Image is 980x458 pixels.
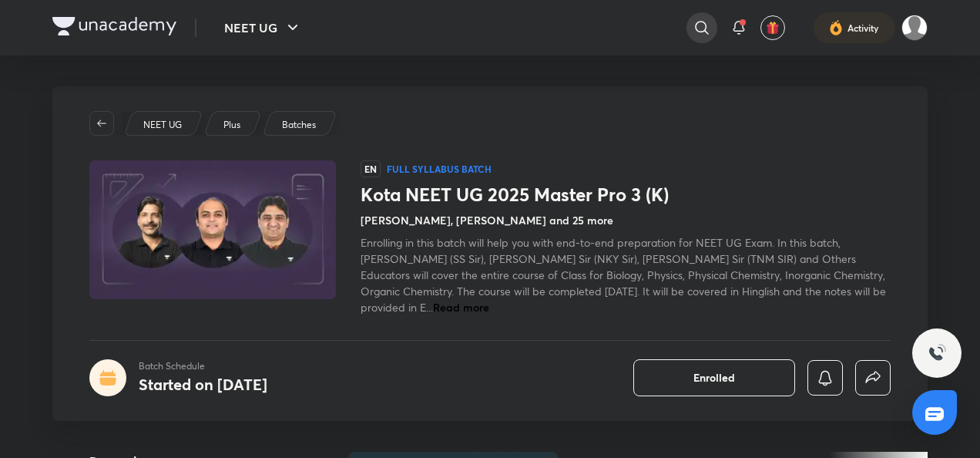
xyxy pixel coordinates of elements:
span: Enrolled [693,370,735,386]
a: Company Logo [52,17,176,39]
p: Batch Schedule [139,359,267,373]
button: Enrolled [633,359,795,396]
button: avatar [760,15,785,40]
h4: [PERSON_NAME], [PERSON_NAME] and 25 more [361,212,613,228]
button: NEET UG [215,12,311,43]
span: Enrolling in this batch will help you with end-to-end preparation for NEET UG Exam. In this batch... [361,235,886,315]
p: Plus [223,118,240,132]
p: Full Syllabus Batch [387,163,492,175]
a: Batches [280,118,319,132]
span: Read more [433,300,489,315]
h4: Started on [DATE] [139,374,267,395]
img: Aman raj [901,15,928,41]
p: NEET UG [143,118,182,132]
p: Batches [282,118,316,132]
a: Plus [221,118,243,132]
img: avatar [766,21,780,35]
img: Company Logo [52,17,176,35]
span: EN [361,160,381,177]
a: NEET UG [141,118,185,132]
img: ttu [928,344,946,362]
img: activity [829,19,843,37]
h1: Kota NEET UG 2025 Master Pro 3 (K) [361,184,891,206]
img: Thumbnail [87,159,338,301]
